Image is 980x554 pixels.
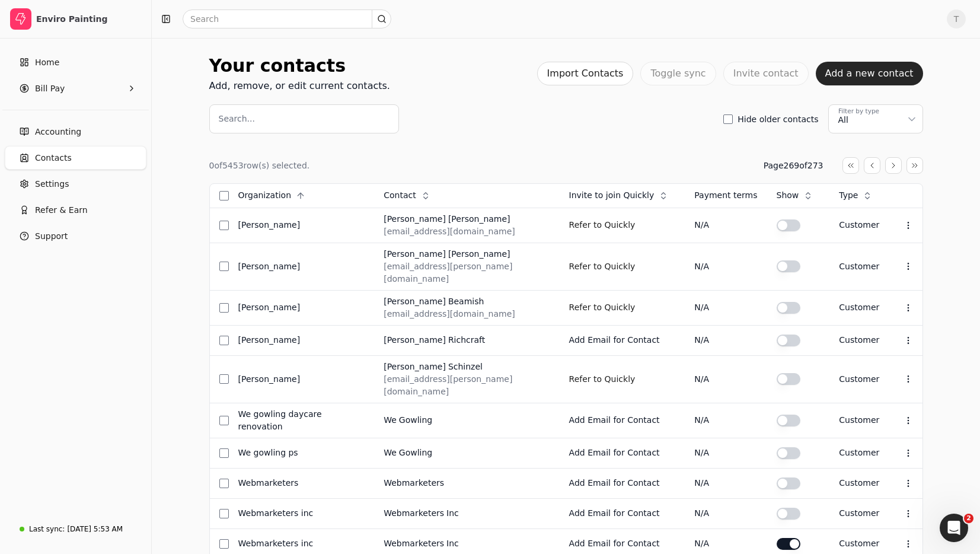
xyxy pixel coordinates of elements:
[694,414,757,426] div: N/A
[238,477,365,489] div: WebMarketers
[569,507,676,520] div: Add Email for Contact
[838,107,879,116] div: Filter by type
[5,198,146,222] button: Refer & Earn
[777,186,821,205] button: Show
[238,334,365,346] div: [PERSON_NAME]
[694,477,757,489] div: N/A
[839,186,879,205] button: Type
[209,160,310,172] div: 0 of 5453 row(s) selected.
[384,507,444,520] div: Webmarketers
[219,113,255,125] label: Search...
[384,189,416,202] span: Contact
[219,509,229,518] button: Select row
[694,373,757,386] div: N/A
[384,537,444,550] div: Webmarketers
[839,219,879,231] div: customer
[448,213,510,225] div: [PERSON_NAME]
[839,189,858,202] span: Type
[839,334,879,346] div: customer
[839,477,879,489] div: customer
[569,298,636,317] button: Refer to Quickly
[35,230,68,243] span: Support
[5,50,146,74] a: Home
[238,447,365,459] div: WE Gowling PS
[569,447,676,459] div: Add Email for Contact
[209,79,390,93] div: Add, remove, or edit current contacts.
[5,120,146,144] a: Accounting
[5,77,146,100] button: Bill Pay
[35,152,72,164] span: Contacts
[839,414,879,426] div: customer
[219,374,229,384] button: Select row
[384,225,550,238] div: [EMAIL_ADDRESS][DOMAIN_NAME]
[5,146,146,170] a: Contacts
[35,178,69,190] span: Settings
[219,479,229,488] button: Select row
[738,115,818,123] label: Hide older contacts
[448,295,484,308] div: Beamish
[219,416,229,425] button: Select row
[569,189,655,202] span: Invite to join Quickly
[384,477,444,489] div: WebMarketers
[238,373,365,386] div: [PERSON_NAME]
[694,219,757,231] div: N/A
[448,248,510,260] div: [PERSON_NAME]
[694,260,757,273] div: N/A
[569,370,636,389] button: Refer to Quickly
[839,447,879,459] div: customer
[384,186,437,205] button: Contact
[384,295,446,308] div: [PERSON_NAME]
[5,518,146,540] a: Last sync:[DATE] 5:53 AM
[35,204,88,216] span: Refer & Earn
[777,189,799,202] span: Show
[67,524,123,534] div: [DATE] 5:53 AM
[183,9,391,28] input: Search
[694,301,757,314] div: N/A
[448,361,483,373] div: Schinzel
[839,537,879,550] div: customer
[569,257,636,276] button: Refer to Quickly
[384,334,446,346] div: [PERSON_NAME]
[964,514,973,523] span: 2
[29,524,65,534] div: Last sync:
[5,224,146,248] button: Support
[569,414,676,426] div: Add Email for Contact
[209,52,390,79] div: Your contacts
[238,408,365,433] div: WE Gowling Daycare Renovation
[694,537,757,550] div: N/A
[839,507,879,520] div: customer
[446,537,459,550] div: Inc
[384,447,397,459] div: WE
[947,9,966,28] span: T
[569,186,676,205] button: Invite to join Quickly
[569,537,676,550] div: Add Email for Contact
[569,334,676,346] div: Add Email for Contact
[384,373,550,398] div: [EMAIL_ADDRESS][PERSON_NAME][DOMAIN_NAME]
[399,447,432,459] div: Gowling
[219,221,229,230] button: Select row
[35,126,81,138] span: Accounting
[694,189,757,202] div: Payment terms
[238,186,313,205] button: Organization
[238,189,292,202] span: Organization
[384,248,446,260] div: [PERSON_NAME]
[219,303,229,313] button: Select row
[839,373,879,386] div: customer
[238,537,365,550] div: Webmarketers Inc
[694,334,757,346] div: N/A
[399,414,432,426] div: Gowling
[238,219,365,231] div: [PERSON_NAME]
[569,477,676,489] div: Add Email for Contact
[694,507,757,520] div: N/A
[816,62,923,85] button: Add a new contact
[35,82,65,95] span: Bill Pay
[5,172,146,196] a: Settings
[238,301,365,314] div: [PERSON_NAME]
[238,260,365,273] div: [PERSON_NAME]
[839,301,879,314] div: customer
[694,447,757,459] div: N/A
[384,414,397,426] div: WE
[764,160,823,172] div: Page 269 of 273
[219,191,229,200] button: Select all
[219,262,229,271] button: Select row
